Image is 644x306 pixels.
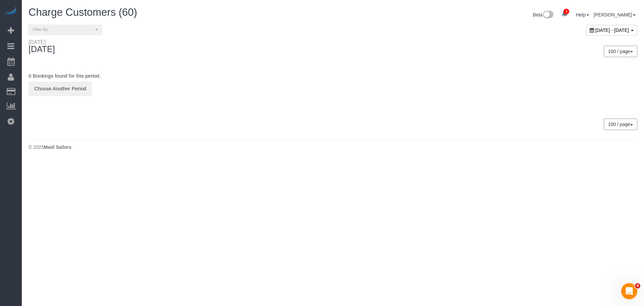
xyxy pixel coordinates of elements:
[29,73,637,79] h4: 0 Bookings found for this period.
[29,25,102,35] button: Filter By
[621,283,637,299] iframe: Intercom live chat
[542,11,553,19] img: New interface
[33,27,94,33] span: Filter By
[604,46,637,57] button: 100 / page
[29,6,137,18] span: Charge Customers (60)
[44,144,71,150] strong: Maid Sailors
[558,7,571,21] a: 1
[4,7,17,16] img: Automaid Logo
[595,28,629,33] span: [DATE] - [DATE]
[576,12,589,17] a: Help
[29,82,92,96] button: Choose Another Period
[604,46,637,57] nav: Pagination navigation
[594,12,636,17] a: [PERSON_NAME]
[533,12,554,17] a: Beta
[563,9,569,14] span: 1
[29,39,55,45] div: [DATE]
[604,119,637,130] button: 100 / page
[635,283,640,289] span: 4
[29,144,637,150] div: © 2025
[29,39,62,54] div: [DATE]
[604,119,637,130] nav: Pagination navigation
